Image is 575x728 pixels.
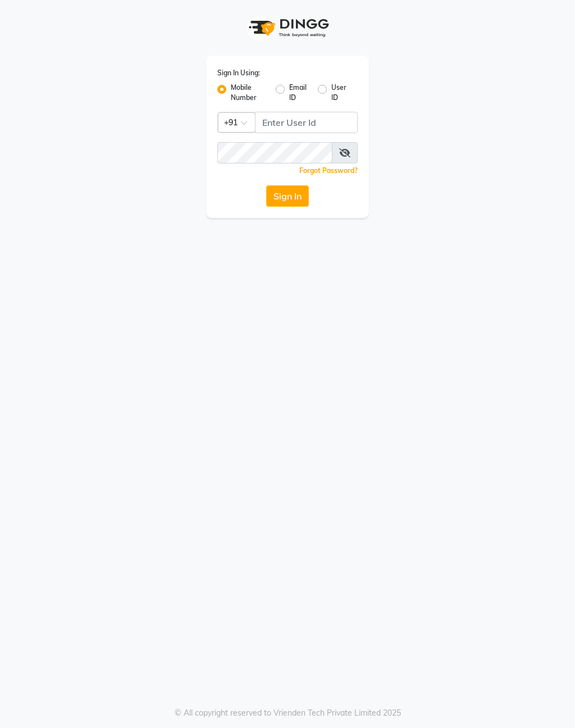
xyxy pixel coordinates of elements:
[255,112,358,133] input: Username
[243,11,332,44] img: logo1.svg
[266,185,309,207] button: Sign In
[289,83,308,103] label: Email ID
[231,83,267,103] label: Mobile Number
[299,166,358,175] a: Forgot Password?
[331,83,349,103] label: User ID
[217,68,260,78] label: Sign In Using:
[217,142,332,163] input: Username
